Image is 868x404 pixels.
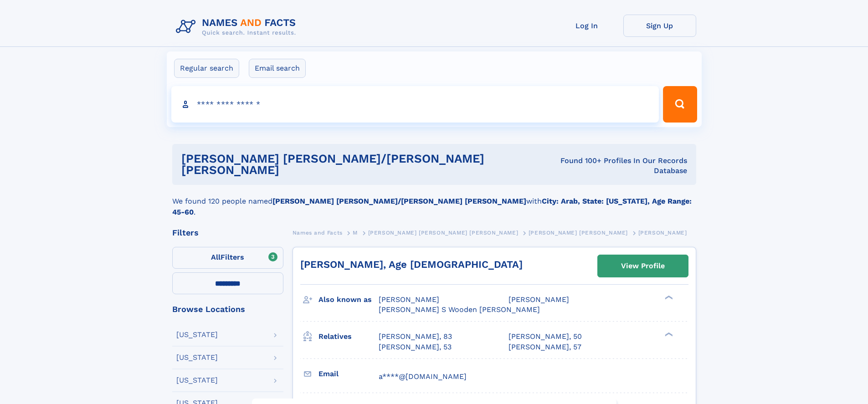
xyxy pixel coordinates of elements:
a: [PERSON_NAME] [PERSON_NAME] [PERSON_NAME] [368,227,519,238]
h1: [PERSON_NAME] [PERSON_NAME]/[PERSON_NAME] [PERSON_NAME] [181,153,542,176]
a: [PERSON_NAME], 57 [508,342,581,352]
div: [US_STATE] [176,354,218,361]
a: M [353,227,358,238]
b: [PERSON_NAME] [PERSON_NAME]/[PERSON_NAME] [PERSON_NAME] [272,197,526,205]
label: Filters [172,247,283,269]
h3: Also known as [318,292,379,307]
input: search input [171,86,659,123]
div: Filters [172,229,283,237]
a: Sign Up [623,15,696,37]
span: [PERSON_NAME] [638,230,687,236]
button: Search Button [663,86,697,123]
a: Log In [550,15,623,37]
h3: Email [318,366,379,382]
label: Email search [249,59,306,78]
img: Logo Names and Facts [172,15,303,39]
a: View Profile [598,255,688,277]
span: All [211,253,221,261]
a: [PERSON_NAME], Age [DEMOGRAPHIC_DATA] [300,259,523,270]
span: [PERSON_NAME] [PERSON_NAME] [PERSON_NAME] [368,230,519,236]
div: [US_STATE] [176,377,218,384]
span: [PERSON_NAME] [508,295,569,304]
div: We found 120 people named with . [172,185,696,218]
span: M [353,230,358,236]
a: [PERSON_NAME], 83 [379,332,452,342]
label: Regular search [174,59,239,78]
a: Names and Facts [293,227,343,238]
a: [PERSON_NAME], 53 [379,342,452,352]
div: Browse Locations [172,305,283,313]
span: [PERSON_NAME] [PERSON_NAME] [529,230,628,236]
div: View Profile [621,256,665,276]
b: City: Arab, State: [US_STATE], Age Range: 45-60 [172,197,692,216]
div: Found 100+ Profiles In Our Records Database [542,156,687,176]
a: [PERSON_NAME] [PERSON_NAME] [529,227,628,238]
span: [PERSON_NAME] S Wooden [PERSON_NAME] [379,305,540,314]
div: ❯ [663,332,673,338]
a: [PERSON_NAME], 50 [508,332,582,342]
span: [PERSON_NAME] [379,295,439,304]
div: ❯ [663,295,673,301]
div: [US_STATE] [176,331,218,338]
h3: Relatives [318,329,379,344]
